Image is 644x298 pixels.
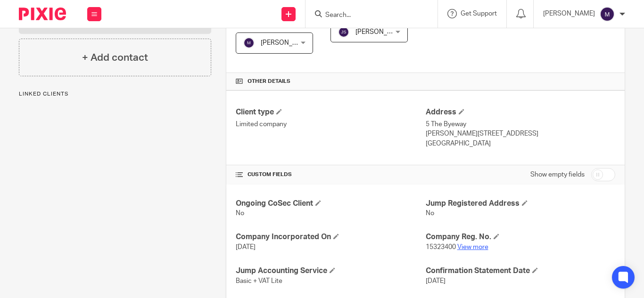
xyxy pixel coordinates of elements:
h4: Company Reg. No. [426,232,615,242]
h4: Jump Accounting Service [236,266,425,276]
img: svg%3E [600,7,615,22]
span: [DATE] [426,278,446,284]
img: svg%3E [243,37,255,48]
span: Basic + VAT Lite [236,278,282,284]
span: Get Support [461,10,497,17]
p: Limited company [236,120,425,129]
h4: CUSTOM FIELDS [236,171,425,178]
span: No [236,210,244,217]
p: [PERSON_NAME] [543,9,595,18]
h4: Ongoing CoSec Client [236,199,425,209]
a: View more [457,244,488,250]
span: [PERSON_NAME] [261,40,313,46]
h4: + Add contact [82,50,148,65]
span: [PERSON_NAME] [355,29,407,35]
p: [GEOGRAPHIC_DATA] [426,139,615,148]
span: [DATE] [236,244,256,250]
input: Search [324,11,409,20]
label: Show empty fields [530,170,585,179]
img: Pixie [19,8,66,20]
img: svg%3E [338,26,349,38]
h4: Company Incorporated On [236,232,425,242]
span: No [426,210,434,217]
h4: Client type [236,107,425,117]
h4: Confirmation Statement Date [426,266,615,276]
h4: Address [426,107,615,117]
p: 5 The Byeway [426,120,615,129]
h4: Jump Registered Address [426,199,615,209]
p: [PERSON_NAME][STREET_ADDRESS] [426,129,615,138]
p: Linked clients [19,90,211,98]
span: 15323400 [426,244,456,250]
span: Other details [248,78,290,85]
